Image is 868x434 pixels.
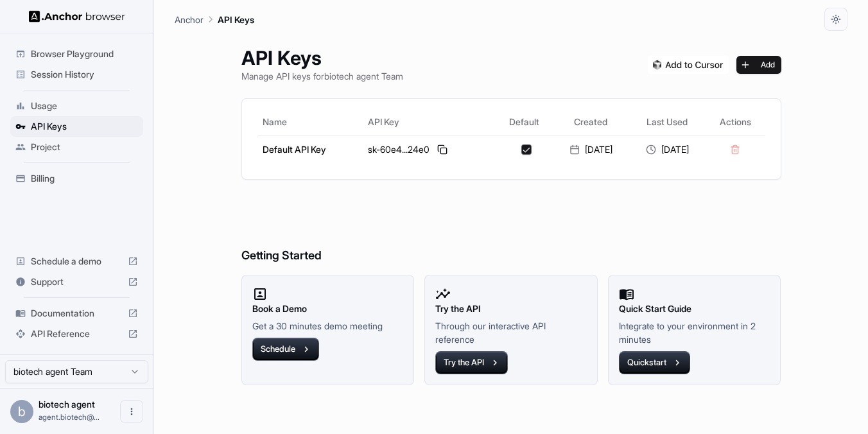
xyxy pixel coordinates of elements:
span: Project [31,141,138,153]
p: Manage API keys for biotech agent Team [241,69,403,83]
div: Schedule a demo [10,251,143,272]
div: Usage [10,96,143,116]
nav: breadcrumb [175,12,254,26]
button: Copy API key [435,142,450,157]
button: Open menu [120,400,143,423]
h2: Try the API [435,302,587,316]
div: Documentation [10,303,143,324]
p: Integrate to your environment in 2 minutes [619,319,770,346]
th: Actions [706,109,765,135]
span: Support [31,275,123,288]
th: API Key [363,109,495,135]
h1: API Keys [241,46,403,69]
span: Billing [31,172,138,185]
th: Default [495,109,553,135]
h6: Getting Started [241,195,781,265]
th: Last Used [629,109,706,135]
button: Try the API [435,351,508,374]
div: [DATE] [558,143,624,156]
div: [DATE] [634,143,700,156]
img: Anchor Logo [29,10,125,22]
button: Quickstart [619,351,690,374]
th: Name [257,109,363,135]
span: biotech agent [39,399,95,410]
span: agent.biotech@gmail.com [39,412,100,422]
div: Support [10,272,143,292]
h2: Book a Demo [252,302,404,316]
span: Session History [31,68,138,81]
img: Add anchorbrowser MCP server to Cursor [648,56,729,74]
div: API Reference [10,324,143,344]
span: Schedule a demo [31,255,123,268]
div: b [10,400,33,423]
div: Browser Playground [10,44,143,64]
span: API Reference [31,327,123,340]
h2: Quick Start Guide [619,302,770,316]
p: API Keys [218,13,254,26]
p: Get a 30 minutes demo meeting [252,319,404,333]
td: Default API Key [257,135,363,164]
th: Created [553,109,629,135]
span: Documentation [31,307,123,320]
div: Project [10,137,143,157]
span: Browser Playground [31,48,138,60]
div: Session History [10,64,143,85]
div: API Keys [10,116,143,137]
div: Billing [10,168,143,189]
span: Usage [31,100,138,112]
button: Schedule [252,338,319,361]
button: Add [736,56,781,74]
span: API Keys [31,120,138,133]
p: Anchor [175,13,204,26]
p: Through our interactive API reference [435,319,587,346]
div: sk-60e4...24e0 [368,142,490,157]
